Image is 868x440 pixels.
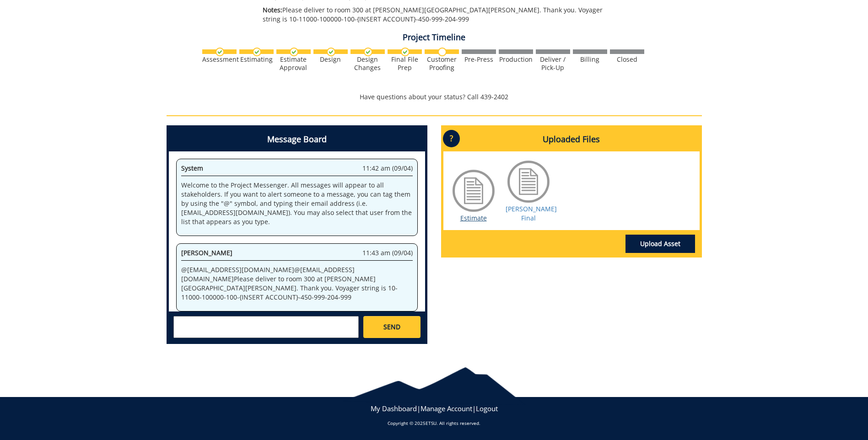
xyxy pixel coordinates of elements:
[181,248,232,257] span: [PERSON_NAME]
[371,404,417,413] a: My Dashboard
[426,420,437,426] a: ETSU
[362,164,413,173] span: 11:42 am (09/04)
[476,404,498,413] a: Logout
[239,55,274,64] div: Estimating
[173,316,359,338] textarea: messageToSend
[181,164,203,172] span: System
[421,404,472,413] a: Manage Account
[364,48,372,56] img: checkmark
[327,48,335,56] img: checkmark
[388,55,422,72] div: Final File Prep
[438,48,447,56] img: no
[276,55,311,72] div: Estimate Approval
[167,92,702,102] p: Have questions about your status? Call 439-2402
[425,55,459,72] div: Customer Proofing
[462,55,496,64] div: Pre-Press
[350,55,385,72] div: Design Changes
[181,181,413,226] p: Welcome to the Project Messenger. All messages will appear to all stakeholders. If you want to al...
[216,48,224,56] img: checkmark
[506,204,557,222] a: [PERSON_NAME] Final
[460,214,487,222] a: Estimate
[202,55,237,64] div: Assessment
[167,33,702,42] h4: Project Timeline
[610,55,644,64] div: Closed
[313,55,348,64] div: Design
[290,48,298,56] img: checkmark
[383,322,400,332] span: SEND
[573,55,607,64] div: Billing
[443,130,460,147] p: ?
[362,248,413,258] span: 11:43 am (09/04)
[363,316,420,338] a: SEND
[169,128,425,151] h4: Message Board
[181,265,413,302] p: @ [EMAIL_ADDRESS][DOMAIN_NAME] @ [EMAIL_ADDRESS][DOMAIN_NAME] Please deliver to room 300 at [PERS...
[263,5,282,14] span: Notes:
[499,55,533,64] div: Production
[536,55,570,72] div: Deliver / Pick-Up
[401,48,410,56] img: checkmark
[625,235,695,253] a: Upload Asset
[443,128,700,151] h4: Uploaded Files
[263,5,621,24] p: Please deliver to room 300 at [PERSON_NAME][GEOGRAPHIC_DATA][PERSON_NAME]. Thank you. Voyager str...
[253,48,261,56] img: checkmark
